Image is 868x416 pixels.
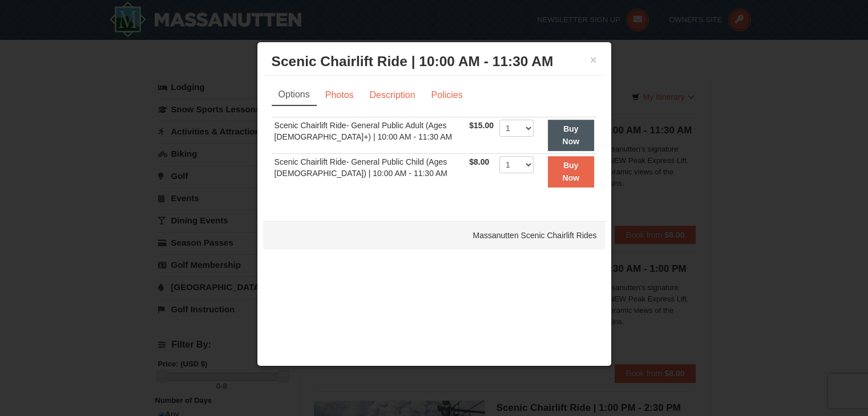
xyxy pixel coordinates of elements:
button: × [590,54,597,66]
div: Massanutten Scenic Chairlift Rides [263,221,605,250]
button: Buy Now [548,156,594,187]
strong: Buy Now [562,124,579,146]
a: Photos [318,84,361,106]
a: Policies [423,84,470,106]
strong: Buy Now [562,161,579,182]
td: Scenic Chairlift Ride- General Public Adult (Ages [DEMOGRAPHIC_DATA]+) | 10:00 AM - 11:30 AM [272,117,467,154]
h3: Scenic Chairlift Ride | 10:00 AM - 11:30 AM [272,53,597,70]
a: Description [362,84,422,106]
a: Options [272,84,317,106]
span: $15.00 [469,121,494,130]
td: Scenic Chairlift Ride- General Public Child (Ages [DEMOGRAPHIC_DATA]) | 10:00 AM - 11:30 AM [272,153,467,189]
button: Buy Now [548,120,594,151]
span: $8.00 [469,157,489,166]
